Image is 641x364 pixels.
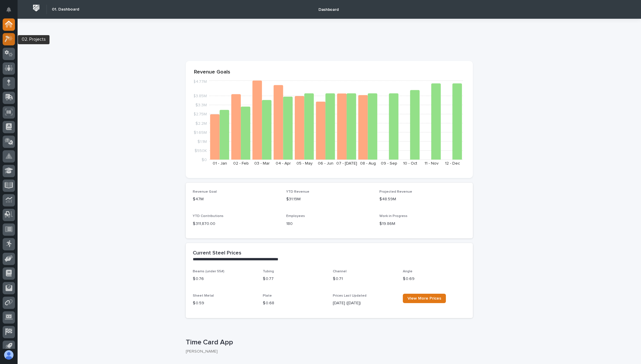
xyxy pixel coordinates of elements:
text: 08 - Aug [360,161,376,165]
span: Plate [263,294,272,298]
text: 06 - Jun [318,161,333,165]
text: 11 - Nov [425,161,439,165]
span: Sheet Metal [193,294,214,298]
span: YTD Contributions [193,214,224,218]
tspan: $0 [202,158,207,162]
span: Beams (under 55#) [193,270,224,273]
text: 03 - Mar [254,161,270,165]
tspan: $3.3M [195,103,207,107]
span: Work in Progress [379,214,408,218]
p: Time Card App [186,338,470,347]
p: [DATE] ([DATE]) [333,300,396,306]
p: $ 0.71 [333,276,396,282]
tspan: $3.85M [193,94,207,98]
text: 02 - Feb [233,161,249,165]
p: $ 0.77 [263,276,326,282]
span: Channel [333,270,347,273]
p: $47M [193,196,279,202]
p: $31.19M [286,196,373,202]
span: Revenue Goal [193,190,217,194]
img: Workspace Logo [31,3,42,13]
tspan: $550K [195,148,207,153]
a: View More Prices [403,294,446,303]
text: 09 - Sep [381,161,397,165]
tspan: $2.2M [195,121,207,125]
p: [PERSON_NAME] [186,349,468,354]
span: Tubing [263,270,274,273]
tspan: $1.1M [197,139,207,143]
span: View More Prices [408,296,441,300]
p: $19.86M [379,221,466,227]
button: Notifications [3,4,15,16]
tspan: $2.75M [193,112,207,116]
span: Prices Last Updated [333,294,366,298]
text: 10 - Oct [403,161,417,165]
tspan: $1.65M [194,130,207,134]
text: 01 - Jan [213,161,227,165]
p: $ 0.59 [193,300,256,306]
div: Notifications [7,7,15,16]
h2: 01. Dashboard [52,7,79,12]
p: $ 0.68 [263,300,326,306]
h2: Current Steel Prices [193,250,241,257]
text: 05 - May [296,161,313,165]
span: Angle [403,270,412,273]
p: Revenue Goals [194,69,465,76]
text: 12 - Dec [445,161,460,165]
p: $ 0.76 [193,276,256,282]
span: YTD Revenue [286,190,309,194]
span: Employees [286,214,305,218]
p: 180 [286,221,373,227]
text: 04 - Apr [276,161,291,165]
span: Projected Revenue [379,190,412,194]
p: $ 311,870.00 [193,221,279,227]
tspan: $4.77M [193,80,207,84]
p: $ 0.69 [403,276,466,282]
button: users-avatar [3,349,15,361]
text: 07 - [DATE] [336,161,357,165]
p: $48.59M [379,196,466,202]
